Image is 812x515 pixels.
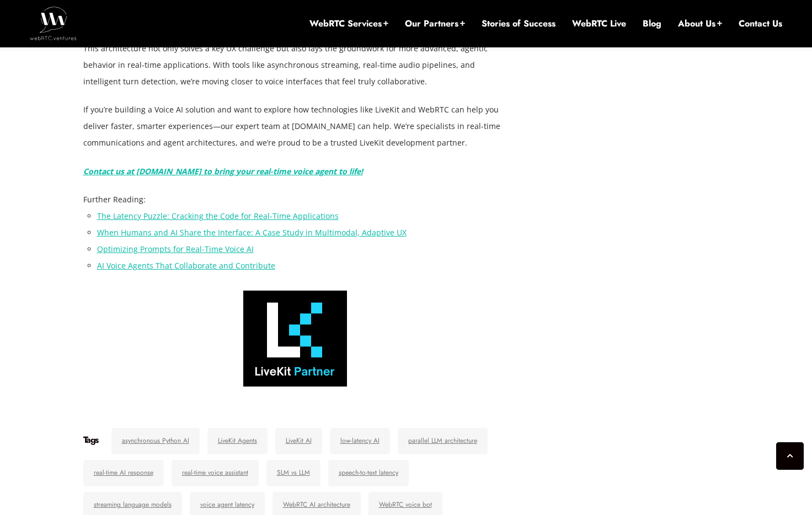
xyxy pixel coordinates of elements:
a: LiveKit Agents [207,428,268,454]
p: This architecture not only solves a key UX challenge but also lays the groundwork for more advanc... [83,40,508,90]
a: real-time AI response [83,460,164,486]
a: asynchronous Python AI [111,428,200,454]
a: low-latency AI [330,428,390,454]
a: parallel LLM architecture [398,428,488,454]
a: Blog [643,18,661,30]
a: Our Partners [405,18,465,30]
a: About Us [678,18,722,30]
img: WebRTC.ventures is a LiveKit development partner. [243,291,347,387]
a: LiveKit AI [275,428,322,454]
a: Optimizing Prompts for Real-Time Voice AI [97,244,254,254]
h6: Tags [83,434,98,446]
a: WebRTC Services [309,18,388,30]
a: SLM vs LLM [266,460,320,486]
a: The Latency Puzzle: Cracking the Code for Real-Time Applications [97,211,339,221]
a: speech-to-text latency [328,460,409,486]
p: If you’re building a Voice AI solution and want to explore how technologies like LiveKit and WebR... [83,101,508,151]
a: Stories of Success [482,18,555,30]
a: real-time voice assistant [172,460,259,486]
a: When Humans and AI Share the Interface: A Case Study in Multimodal, Adaptive UX [97,227,407,238]
a: WebRTC Live [572,18,626,30]
a: Contact us at [DOMAIN_NAME] to bring your real-time voice agent to life! [83,166,363,176]
a: AI Voice Agents That Collaborate and Contribute [97,260,275,271]
p: Further Reading: [83,191,508,208]
img: WebRTC.ventures [30,7,77,40]
a: Contact Us [739,18,782,30]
